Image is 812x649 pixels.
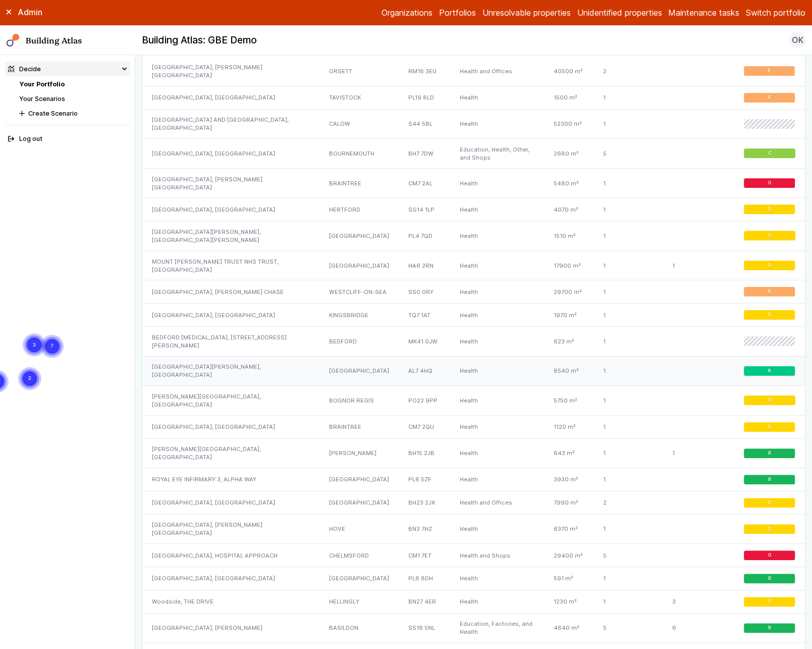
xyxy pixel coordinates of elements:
div: PO22 9PP [399,386,450,416]
span: OK [792,34,803,46]
div: PL19 8LD [399,86,450,109]
div: 1 [593,514,663,544]
div: 2680 m² [544,139,593,169]
div: 4070 m² [544,198,593,221]
span: E [768,288,771,295]
button: Create Scenario [16,106,130,121]
span: G [768,180,771,186]
div: [GEOGRAPHIC_DATA], [GEOGRAPHIC_DATA] [142,567,319,590]
a: [GEOGRAPHIC_DATA], [PERSON_NAME]BASILDONSS16 5NLEducation, Factories, and Health4640 m²56B [142,613,805,643]
div: SS0 0RY [399,280,450,304]
a: Unresolvable properties [482,7,571,19]
div: 1 [593,109,663,139]
div: HA6 2RN [399,251,450,280]
div: MOUNT [PERSON_NAME] TRUST NHS TRUST, [GEOGRAPHIC_DATA] [142,251,319,280]
div: 40500 m² [544,57,593,86]
a: [PERSON_NAME][GEOGRAPHIC_DATA], [GEOGRAPHIC_DATA][PERSON_NAME]BH15 2JBHealth643 m²11B [142,438,805,468]
div: [GEOGRAPHIC_DATA], [GEOGRAPHIC_DATA] [142,198,319,221]
a: [GEOGRAPHIC_DATA] AND [GEOGRAPHIC_DATA], [GEOGRAPHIC_DATA]CALOWS44 5BLHealth52300 m²1 [142,109,805,139]
a: [GEOGRAPHIC_DATA], [PERSON_NAME][GEOGRAPHIC_DATA]HOVEBN3 7HZHealth6370 m²1D [142,514,805,544]
div: [GEOGRAPHIC_DATA], [PERSON_NAME][GEOGRAPHIC_DATA] [142,514,319,544]
div: CALOW [319,109,399,139]
div: [GEOGRAPHIC_DATA], [PERSON_NAME][GEOGRAPHIC_DATA] [142,57,319,86]
div: AL7 4HQ [399,356,450,386]
a: Your Portfolio [19,80,65,88]
a: [GEOGRAPHIC_DATA][PERSON_NAME], [GEOGRAPHIC_DATA][GEOGRAPHIC_DATA]AL7 4HQHealth8540 m²1A [142,356,805,386]
div: [GEOGRAPHIC_DATA][PERSON_NAME], [GEOGRAPHIC_DATA][PERSON_NAME] [142,221,319,251]
div: Decide [8,64,41,74]
div: [GEOGRAPHIC_DATA][PERSON_NAME], [GEOGRAPHIC_DATA] [142,356,319,386]
div: CM7 2QU [399,415,450,438]
div: ROYAL EYE INFIRMARY 3, ALPHA WAY [142,468,319,491]
span: A [768,368,771,374]
div: [GEOGRAPHIC_DATA] [319,356,399,386]
button: OK [789,32,805,48]
div: Health [450,251,544,280]
div: 7990 m² [544,491,593,514]
div: KINGSBRIDGE [319,304,399,327]
div: TAVISTOCK [319,86,399,109]
div: CM7 2AL [399,168,450,198]
a: [GEOGRAPHIC_DATA], [PERSON_NAME] CHASEWESTCLIFF-ON-SEASS0 0RYHealth29700 m²1E [142,280,805,304]
div: [GEOGRAPHIC_DATA], [PERSON_NAME] [142,613,319,643]
h2: Building Atlas: GBE Demo [142,34,257,47]
div: 643 m² [544,438,593,468]
div: BRAINTREE [319,415,399,438]
div: 3930 m² [544,468,593,491]
span: D [768,526,771,532]
div: CHELMSFORD [319,544,399,567]
div: Woodside, THE DRIVE [142,590,319,613]
div: 4640 m² [544,613,593,643]
span: E [768,94,771,101]
div: 1510 m² [544,221,593,251]
div: [GEOGRAPHIC_DATA], [GEOGRAPHIC_DATA] [142,139,319,169]
div: 1 [593,280,663,304]
div: 1 [593,415,663,438]
div: 5480 m² [544,168,593,198]
span: D [768,397,771,404]
div: BH23 2JX [399,491,450,514]
div: [PERSON_NAME][GEOGRAPHIC_DATA], [GEOGRAPHIC_DATA] [142,386,319,416]
a: Organizations [382,7,432,19]
div: 1 [593,386,663,416]
div: S44 5BL [399,109,450,139]
div: Health [450,415,544,438]
a: Your Scenarios [19,95,65,103]
div: Health [450,221,544,251]
div: [GEOGRAPHIC_DATA], [GEOGRAPHIC_DATA] [142,86,319,109]
span: B [768,450,771,457]
div: 5 [593,544,663,567]
div: 2 [593,491,663,514]
div: Health [450,438,544,468]
div: PL6 8DH [399,567,450,590]
div: ORSETT [319,57,399,86]
div: Education, Health, Other, and Shops [450,139,544,169]
div: HERTFORD [319,198,399,221]
div: BEDFORD [MEDICAL_DATA], [STREET_ADDRESS][PERSON_NAME] [142,326,319,356]
div: [GEOGRAPHIC_DATA] [319,251,399,280]
div: 1 [593,251,663,280]
span: E [768,68,771,75]
div: Health [450,109,544,139]
div: 1 [593,468,663,491]
a: ROYAL EYE INFIRMARY 3, ALPHA WAY[GEOGRAPHIC_DATA]PL6 5ZFHealth3930 m²1B [142,468,805,491]
div: HELLINGLY [319,590,399,613]
div: 623 m² [544,326,593,356]
div: [GEOGRAPHIC_DATA] [319,567,399,590]
div: TQ7 1AT [399,304,450,327]
div: HOVE [319,514,399,544]
div: 1 [593,356,663,386]
div: CM1 7ET [399,544,450,567]
div: Health [450,356,544,386]
a: [GEOGRAPHIC_DATA][PERSON_NAME], [GEOGRAPHIC_DATA][PERSON_NAME][GEOGRAPHIC_DATA]PL4 7QDHealth1510 ... [142,221,805,251]
div: 1120 m² [544,415,593,438]
div: SS16 5NL [399,613,450,643]
span: B [768,575,771,582]
div: [GEOGRAPHIC_DATA] [319,491,399,514]
div: 1 [593,168,663,198]
a: [GEOGRAPHIC_DATA], [PERSON_NAME][GEOGRAPHIC_DATA]ORSETTRM16 3EUHealth and Offices40500 m²2E [142,57,805,86]
span: D [768,500,771,506]
div: 3 [663,590,732,613]
a: [GEOGRAPHIC_DATA], [GEOGRAPHIC_DATA]BRAINTREECM7 2QUHealth1120 m²1D [142,415,805,438]
div: Health [450,567,544,590]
